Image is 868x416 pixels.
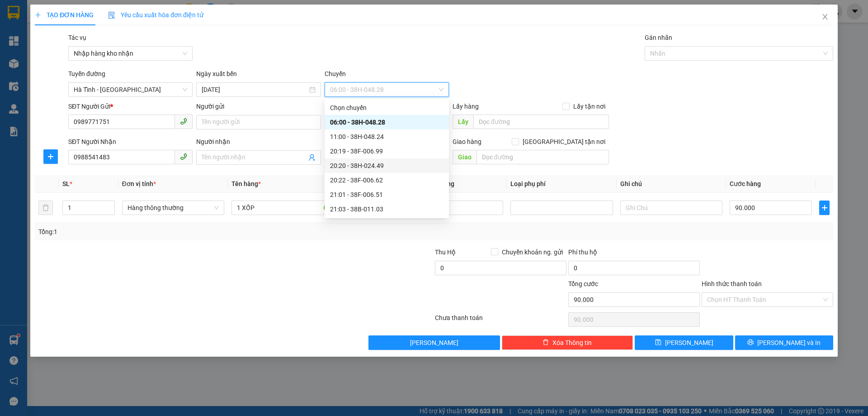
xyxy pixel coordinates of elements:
[507,175,616,193] th: Loại phụ phí
[812,5,838,30] button: Close
[757,338,821,348] span: [PERSON_NAME] và In
[308,154,316,161] span: user-add
[368,335,500,350] button: [PERSON_NAME]
[702,280,762,287] label: Hình thức thanh toán
[196,69,321,82] div: Ngày xuất bến
[453,103,479,110] span: Lấy hàng
[747,339,754,346] span: printer
[665,338,713,348] span: [PERSON_NAME]
[434,313,567,329] div: Chưa thanh toán
[330,117,443,127] div: 06:00 - 38H-048.28
[453,115,473,129] span: Lấy
[552,338,592,348] span: Xóa Thông tin
[330,83,443,96] span: 06:00 - 38H-048.28
[74,83,187,96] span: Hà Tĩnh - Hà Nội
[735,335,833,350] button: printer[PERSON_NAME] và In
[476,150,609,164] input: Dọc đường
[330,175,443,185] div: 20:22 - 38F-006.62
[43,149,58,164] button: plus
[44,153,57,160] span: plus
[325,100,449,115] div: Chọn chuyến
[617,175,726,193] th: Ghi chú
[127,201,219,215] span: Hàng thông thường
[330,103,443,113] div: Chọn chuyến
[68,137,193,147] div: SĐT Người Nhận
[180,118,187,125] span: phone
[570,101,609,111] span: Lấy tận nơi
[108,12,115,19] img: icon
[453,138,481,145] span: Giao hàng
[180,153,187,160] span: phone
[122,180,156,187] span: Đơn vị tính
[435,249,456,256] span: Thu Hộ
[330,190,443,200] div: 21:01 - 38F-006.51
[38,227,335,237] div: Tổng: 1
[568,280,598,287] span: Tổng cước
[74,47,187,60] span: Nhập hàng kho nhận
[231,201,334,215] input: VD: Bàn, Ghế
[202,85,307,95] input: 13/09/2025
[645,34,672,41] label: Gán nhãn
[38,201,53,215] button: delete
[410,338,458,348] span: [PERSON_NAME]
[421,201,503,215] input: 0
[635,335,733,350] button: save[PERSON_NAME]
[68,101,193,111] div: SĐT Người Gửi
[330,204,443,214] div: 21:03 - 38B-011.03
[820,204,829,211] span: plus
[330,132,443,142] div: 11:00 - 38H-048.24
[519,137,609,147] span: [GEOGRAPHIC_DATA] tận nơi
[108,11,203,19] span: Yêu cầu xuất hóa đơn điện tử
[819,201,829,215] button: plus
[821,13,829,20] span: close
[68,69,193,82] div: Tuyến đường
[62,180,70,187] span: SL
[196,137,321,147] div: Người nhận
[35,12,41,18] span: plus
[325,69,449,82] div: Chuyến
[196,101,321,111] div: Người gửi
[620,201,722,215] input: Ghi Chú
[568,247,700,261] div: Phí thu hộ
[498,247,566,257] span: Chuyển khoản ng. gửi
[453,150,476,164] span: Giao
[330,161,443,171] div: 20:20 - 38H-024.49
[542,339,549,346] span: delete
[502,335,633,350] button: deleteXóa Thông tin
[35,11,94,19] span: TẠO ĐƠN HÀNG
[473,115,609,129] input: Dọc đường
[68,34,86,41] label: Tác vụ
[330,146,443,156] div: 20:19 - 38F-006.99
[655,339,661,346] span: save
[231,180,261,187] span: Tên hàng
[730,180,761,187] span: Cước hàng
